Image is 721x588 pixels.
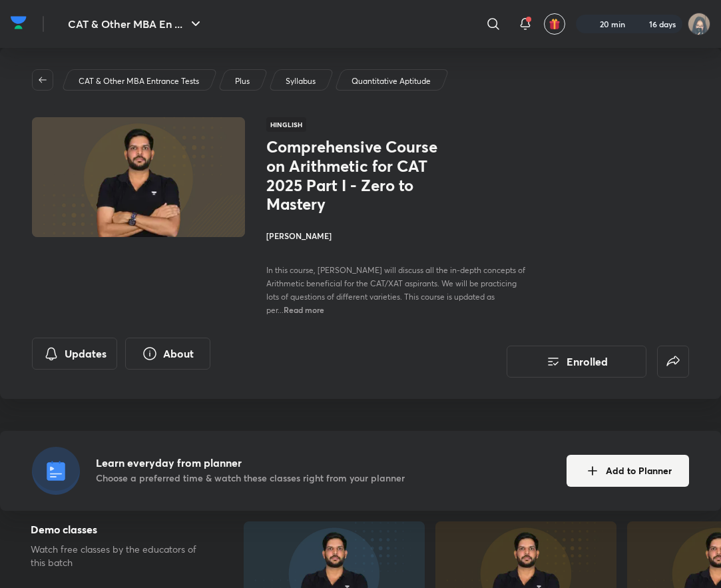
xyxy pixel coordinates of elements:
[284,304,324,315] span: Read more
[30,116,247,238] img: Thumbnail
[633,17,646,31] img: streak
[352,75,431,87] p: Quantitative Aptitude
[266,137,458,214] h1: Comprehensive Course on Arithmetic for CAT 2025 Part I - Zero to Mastery
[549,18,561,30] img: avatar
[79,75,199,87] p: CAT & Other MBA Entrance Tests
[688,13,710,35] img: Jarul Jangid
[31,521,203,537] h5: Demo classes
[584,17,597,31] img: check rounded
[11,13,27,33] img: Company Logo
[567,455,689,487] button: Add to Planner
[31,543,203,569] p: Watch free classes by the educators of this batch
[657,346,689,378] button: false
[286,75,316,87] p: Syllabus
[125,338,210,370] button: About
[266,265,525,315] span: In this course, [PERSON_NAME] will discuss all the in-depth concepts of Arithmetic beneficial for...
[96,457,405,468] h4: Learn everyday from planner
[284,75,318,87] a: Syllabus
[266,117,306,132] span: Hinglish
[266,230,529,242] h4: [PERSON_NAME]
[96,471,405,485] p: Choose a preferred time & watch these classes right from your planner
[507,346,646,378] button: Enrolled
[32,338,117,370] button: Updates
[77,75,202,87] a: CAT & Other MBA Entrance Tests
[60,11,212,37] button: CAT & Other MBA En ...
[235,75,250,87] p: Plus
[233,75,252,87] a: Plus
[544,13,565,35] button: avatar
[350,75,433,87] a: Quantitative Aptitude
[11,13,27,36] a: Company Logo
